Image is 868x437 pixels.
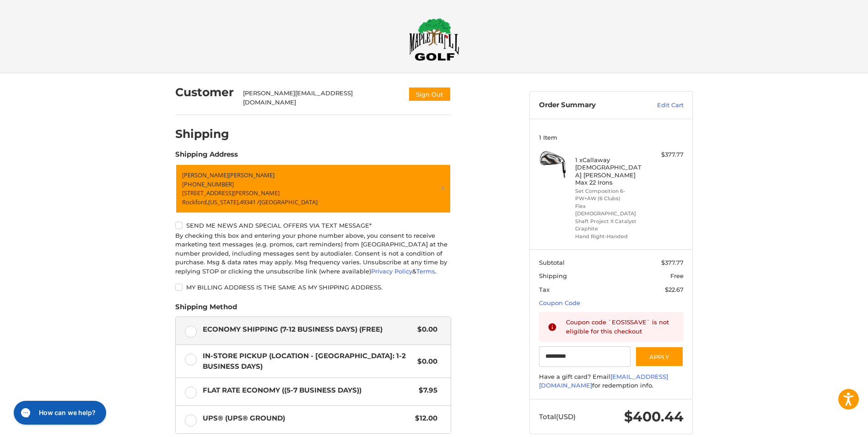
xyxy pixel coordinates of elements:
[410,413,437,424] span: $12.00
[175,231,451,276] div: By checking this box and entering your phone number above, you consent to receive marketing text ...
[182,198,208,206] span: Rockford,
[203,324,413,335] span: Economy Shipping (7-12 Business Days) (Free)
[539,272,567,279] span: Shipping
[243,89,399,107] div: [PERSON_NAME][EMAIL_ADDRESS][DOMAIN_NAME]
[539,286,550,293] span: Tax
[175,302,237,317] legend: Shipping Method
[661,259,684,266] span: $377.77
[539,101,637,110] h3: Order Summary
[409,18,459,61] img: Maple Hill Golf
[413,356,437,367] span: $0.00
[575,218,645,233] li: Shaft Project X Catalyst Graphite
[637,101,684,110] a: Edit Cart
[575,156,645,186] h4: 1 x Callaway [DEMOGRAPHIC_DATA] [PERSON_NAME] Max 22 Irons
[670,272,684,279] span: Free
[413,324,437,335] span: $0.00
[182,180,234,188] span: [PHONE_NUMBER]
[208,198,240,206] span: [US_STATE],
[566,318,675,336] div: Coupon code `EOS15SAVE` is not eligible for this checkout
[175,149,238,164] legend: Shipping Address
[228,171,275,179] span: [PERSON_NAME]
[647,150,684,159] div: $377.77
[414,385,437,396] span: $7.95
[175,85,234,99] h2: Customer
[175,222,451,229] label: Send me news and special offers via text message*
[182,189,280,197] span: [STREET_ADDRESS][PERSON_NAME]
[259,198,318,206] span: [GEOGRAPHIC_DATA]
[539,299,580,306] a: Coupon Code
[539,372,684,390] div: Have a gift card? Email for redemption info.
[575,233,645,240] li: Hand Right-Handed
[539,259,565,266] span: Subtotal
[175,127,229,141] h2: Shipping
[408,87,451,102] button: Sign Out
[416,268,435,275] a: Terms
[665,286,684,293] span: $22.67
[203,385,415,396] span: Flat Rate Economy ((5-7 Business Days))
[203,413,411,424] span: UPS® (UPS® Ground)
[175,284,451,291] label: My billing address is the same as my shipping address.
[203,351,413,371] span: In-Store Pickup (Location - [GEOGRAPHIC_DATA]: 1-2 BUSINESS DAYS)
[635,346,684,367] button: Apply
[175,164,451,213] a: Enter or select a different address
[539,412,576,421] span: Total (USD)
[182,171,228,179] span: [PERSON_NAME]
[575,187,645,202] li: Set Composition 6-PW+AW (6 Clubs)
[539,134,684,141] h3: 1 Item
[624,408,684,425] span: $400.44
[371,268,412,275] a: Privacy Policy
[539,346,631,367] input: Gift Certificate or Coupon Code
[9,398,109,428] iframe: Gorgias live chat messenger
[240,198,259,206] span: 49341 /
[575,202,645,218] li: Flex [DEMOGRAPHIC_DATA]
